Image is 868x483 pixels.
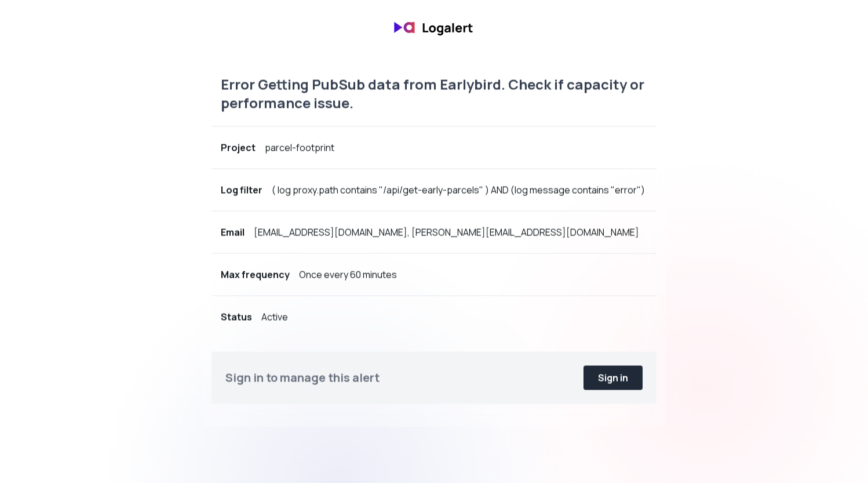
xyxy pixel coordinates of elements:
div: Max frequency [221,267,290,281]
div: Status [221,310,252,324]
button: Sign in [583,365,643,390]
div: [EMAIL_ADDRESS][DOMAIN_NAME], [PERSON_NAME][EMAIL_ADDRESS][DOMAIN_NAME] [254,225,639,239]
div: Log filter [221,183,262,197]
img: banner logo [388,14,480,41]
div: Project [221,140,256,154]
div: Email [221,225,245,239]
div: Once every 60 minutes [299,267,397,281]
div: Sign in [598,371,628,384]
div: parcel-footprint [265,140,334,154]
div: ( log proxy.path contains "/api/get-early-parcels" ) AND (log message contains "error") [272,183,645,197]
div: Active [261,310,288,324]
div: Error Getting PubSub data from Earlybird. Check if capacity or performance issue. [211,66,657,126]
div: Sign in to manage this alert [225,369,380,386]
